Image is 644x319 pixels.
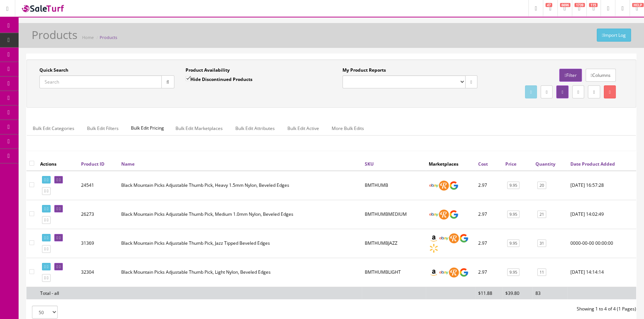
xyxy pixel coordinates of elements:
td: 83 [532,287,567,299]
label: My Product Reports [342,67,386,74]
td: 2020-09-09 16:57:28 [567,171,636,200]
td: 2.97 [475,200,502,229]
td: Black Mountain Picks Adjustable Thumb Pick, Medium 1.0mm Nylon, Beveled Edges [118,200,362,229]
td: BMTHUMBMEDIUM [362,200,426,229]
img: google_shopping [459,267,469,277]
span: HELP [632,3,644,7]
img: reverb [439,209,449,219]
img: ebay [439,267,449,277]
img: amazon [429,267,439,277]
a: 11 [537,268,546,276]
a: Price [505,161,516,167]
img: reverb [449,267,459,277]
a: Date Product Added [570,161,615,167]
label: Hide Discontinued Products [186,75,252,83]
a: 9.95 [507,182,519,189]
img: reverb [449,233,459,243]
h1: Products [32,29,77,41]
td: 2022-11-28 14:14:14 [567,258,636,287]
td: 2.97 [475,171,502,200]
th: Marketplaces [426,157,475,170]
img: ebay [429,209,439,219]
td: Black Mountain Picks Adjustable Thumb Pick, Heavy 1.5mm Nylon, Beveled Edges [118,171,362,200]
a: Products [100,35,117,40]
td: Black Mountain Picks Adjustable Thumb Pick, Jazz Tipped Beveled Edges [118,229,362,258]
td: 0000-00-00 00:00:00 [567,229,636,258]
a: 20 [537,182,546,189]
input: Search [39,75,162,88]
span: 1739 [574,3,585,7]
a: Quantity [535,161,556,167]
div: Showing 1 to 4 of 4 (1 Pages) [331,306,642,312]
a: Columns [586,69,616,82]
a: Bulk Edit Active [281,121,325,136]
img: SaleTurf [21,3,65,13]
a: Bulk Edit Marketplaces [170,121,229,136]
td: 31369 [78,229,118,258]
a: More Bulk Edits [326,121,370,136]
td: 26273 [78,200,118,229]
a: Home [82,35,94,40]
td: BMTHUMBJAZZ [362,229,426,258]
a: Filter [559,69,582,82]
td: 24541 [78,171,118,200]
a: 9.95 [507,211,519,218]
label: Product Availability [186,67,230,74]
a: 9.95 [507,268,519,276]
td: 2021-02-24 14:02:49 [567,200,636,229]
a: Bulk Edit Filters [81,121,125,136]
span: 115 [589,3,598,7]
a: 9.95 [507,240,519,247]
a: SKU [365,161,374,167]
td: Total - all [37,287,78,299]
a: Name [121,161,135,167]
th: Actions [37,157,78,170]
td: $11.88 [475,287,502,299]
a: Cost [478,161,488,167]
a: 21 [537,211,546,218]
span: 47 [545,3,552,7]
span: Bulk Edit Pricing [125,121,170,135]
td: BMTHUMB [362,171,426,200]
td: $39.80 [502,287,532,299]
img: google_shopping [449,209,459,219]
img: reverb [439,180,449,191]
td: 2.97 [475,258,502,287]
td: 2.97 [475,229,502,258]
img: google_shopping [449,180,459,191]
img: ebay [439,233,449,243]
a: 31 [537,240,546,247]
td: BMTHUMBLIGHT [362,258,426,287]
img: amazon [429,233,439,243]
td: 32304 [78,258,118,287]
span: 6696 [560,3,570,7]
td: Black Mountain Picks Adjustable Thumb Pick, Light Nylon, Beveled Edges [118,258,362,287]
a: Bulk Edit Attributes [229,121,281,136]
img: google_shopping [459,233,469,243]
a: Import Log [597,29,631,42]
input: Hide Discontinued Products [186,76,190,81]
img: walmart [429,243,439,253]
img: ebay [429,180,439,191]
a: Bulk Edit Categories [27,121,80,136]
a: Product ID [81,161,104,167]
label: Quick Search [39,67,68,74]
